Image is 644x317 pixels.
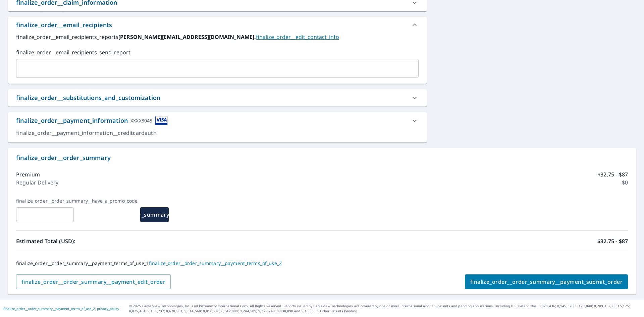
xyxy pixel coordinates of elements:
[256,33,339,41] a: EditContactInfo
[16,153,628,162] p: finalize_order__order_summary
[16,260,628,266] p: finalize_order__order_summary__payment_terms_of_use_1
[16,20,112,30] div: finalize_order__email_recipients
[130,116,152,125] div: XXXX8045
[8,89,427,106] div: finalize_order__substitutions_and_customization
[3,306,95,311] a: finalize_order__order_summary__payment_terms_of_use_2
[470,278,623,285] span: finalize_order__order_summary__payment_submit_order
[140,207,169,222] button: finalize_order__order_summary__apply_promo_code
[465,274,628,289] button: finalize_order__order_summary__payment_submit_order
[155,116,168,125] img: cardImage
[16,178,58,187] p: Regular Delivery
[597,170,628,178] p: $32.75 - $87
[21,278,165,285] span: finalize_order__order_summary__payment_edit_order
[16,93,160,102] div: finalize_order__substitutions_and_customization
[146,211,163,218] span: finalize_order__order_summary__apply_promo_code
[8,17,427,33] div: finalize_order__email_recipients
[16,48,419,56] label: finalize_order__email_recipients_send_report
[129,304,641,314] p: © 2025 Eagle View Technologies, Inc. and Pictometry International Corp. All Rights Reserved. Repo...
[16,170,40,178] p: Premium
[622,178,628,187] p: $0
[97,306,119,311] a: privacy_policy
[16,33,419,41] label: finalize_order__email_recipients_reports
[3,307,119,311] p: |
[16,129,419,137] div: finalize_order__payment_information__creditcardauth
[149,260,282,266] a: finalize_order__order_summary__payment_terms_of_use_2
[16,237,322,245] p: Estimated Total (USD):
[16,198,138,204] label: finalize_order__order_summary__have_a_promo_code
[16,274,171,289] button: finalize_order__order_summary__payment_edit_order
[118,33,256,41] b: [PERSON_NAME][EMAIL_ADDRESS][DOMAIN_NAME].
[16,116,168,125] div: finalize_order__payment_information
[8,112,427,129] div: finalize_order__payment_informationXXXX8045cardImage
[597,237,628,245] p: $32.75 - $87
